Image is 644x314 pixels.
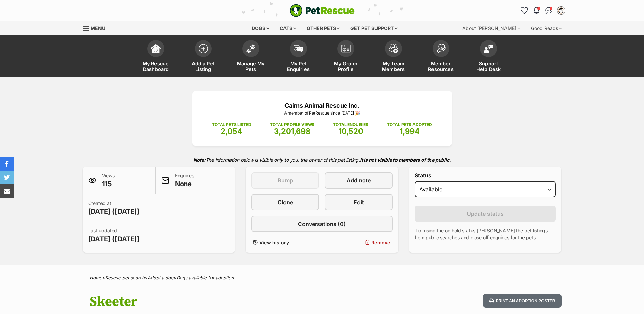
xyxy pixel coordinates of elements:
a: Member Resources [417,37,465,77]
p: TOTAL PETS LISTED [212,122,251,128]
a: Menu [83,21,110,34]
p: Tip: using the on hold status [PERSON_NAME] the pet listings from public searches and close off e... [415,227,556,241]
span: My Group Profile [331,60,361,72]
span: View history [259,239,289,246]
a: My Pet Enquiries [275,37,322,77]
div: Dogs [247,21,274,35]
span: 10,520 [338,127,363,136]
span: 1,994 [400,127,420,136]
ul: Account quick links [519,5,567,16]
a: Edit [325,194,392,210]
a: Home [90,275,102,280]
a: My Group Profile [322,37,370,77]
a: Dogs available for adoption [177,275,234,280]
p: Cairns Animal Rescue Inc. [203,101,442,110]
span: 115 [102,179,116,189]
a: Clone [251,194,319,210]
button: Bump [251,172,319,189]
p: Created at: [88,200,140,216]
a: Add a Pet Listing [180,37,227,77]
div: Good Reads [526,21,567,35]
a: Favourites [519,5,530,16]
img: Shardin Carter profile pic [558,7,565,14]
a: PetRescue [290,4,355,17]
span: 2,054 [221,127,242,136]
a: Adopt a dog [148,275,173,280]
img: notifications-46538b983faf8c2785f20acdc204bb7945ddae34d4c08c2a6579f10ce5e182be.svg [534,7,539,14]
p: A member of PetRescue since [DATE] 🎉 [203,110,442,116]
img: logo-e224e6f780fb5917bec1dbf3a21bbac754714ae5b6737aabdf751b685950b380.svg [290,4,355,17]
span: 3,201,698 [274,127,310,136]
img: pet-enquiries-icon-7e3ad2cf08bfb03b45e93fb7055b45f3efa6380592205ae92323e6603595dc1f.svg [294,45,303,52]
img: member-resources-icon-8e73f808a243e03378d46382f2149f9095a855e16c252ad45f914b54edf8863c.svg [436,44,446,53]
p: TOTAL ENQUIRIES [333,122,368,128]
img: chat-41dd97257d64d25036548639549fe6c8038ab92f7586957e7f3b1b290dea8141.svg [545,7,552,14]
strong: It is not visible to members of the public. [360,157,451,163]
a: My Rescue Dashboard [132,37,180,77]
button: Remove [325,238,392,247]
span: None [175,179,196,189]
span: Edit [354,198,364,206]
img: group-profile-icon-3fa3cf56718a62981997c0bc7e787c4b2cf8bcc04b72c1350f741eb67cf2f40e.svg [341,45,351,53]
img: dashboard-icon-eb2f2d2d3e046f16d808141f083e7271f6b2e854fb5c12c21221c1fb7104beca.svg [151,44,161,53]
p: TOTAL PROFILE VIEWS [270,122,314,128]
span: Member Resources [426,60,456,72]
span: Update status [467,210,504,218]
span: Menu [91,25,105,31]
span: [DATE] ([DATE]) [88,207,140,216]
span: [DATE] ([DATE]) [88,234,140,244]
span: Clone [278,198,293,206]
img: manage-my-pets-icon-02211641906a0b7f246fdf0571729dbe1e7629f14944591b6c1af311fb30b64b.svg [246,44,256,53]
span: Manage My Pets [236,60,266,72]
span: Remove [371,239,390,246]
div: Cats [275,21,301,35]
h1: Skeeter [90,294,377,310]
a: My Team Members [370,37,417,77]
a: View history [251,238,319,247]
span: My Rescue Dashboard [141,60,171,72]
div: Get pet support [346,21,402,35]
div: About [PERSON_NAME] [458,21,525,35]
label: Status [415,172,556,178]
p: TOTAL PETS ADOPTED [387,122,432,128]
a: Conversations [544,5,554,16]
span: Support Help Desk [473,60,504,72]
button: Notifications [531,5,542,16]
div: > > > [73,275,572,280]
p: The information below is visible only to you, the owner of this pet listing. [83,153,562,167]
button: Update status [415,206,556,222]
span: Add note [347,176,371,185]
img: add-pet-listing-icon-0afa8454b4691262ce3f59096e99ab1cd57d4a30225e0717b998d2c9b9846f56.svg [199,44,208,53]
span: Add a Pet Listing [188,60,219,72]
button: Print an adoption poster [483,294,561,308]
p: Views: [102,172,116,189]
a: Rescue pet search [105,275,145,280]
a: Manage My Pets [227,37,275,77]
img: team-members-icon-5396bd8760b3fe7c0b43da4ab00e1e3bb1a5d9ba89233759b79545d2d3fc5d0d.svg [389,44,398,53]
span: Conversations (0) [298,220,346,228]
span: Bump [278,176,293,185]
a: Conversations (0) [251,216,393,232]
strong: Note: [193,157,206,163]
a: Support Help Desk [465,37,512,77]
p: Enquiries: [175,172,196,189]
a: Add note [325,172,392,189]
div: Other pets [302,21,345,35]
p: Last updated: [88,227,140,244]
span: My Pet Enquiries [283,60,314,72]
span: My Team Members [378,60,409,72]
button: My account [556,5,567,16]
img: help-desk-icon-fdf02630f3aa405de69fd3d07c3f3aa587a6932b1a1747fa1d2bba05be0121f9.svg [484,45,493,53]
